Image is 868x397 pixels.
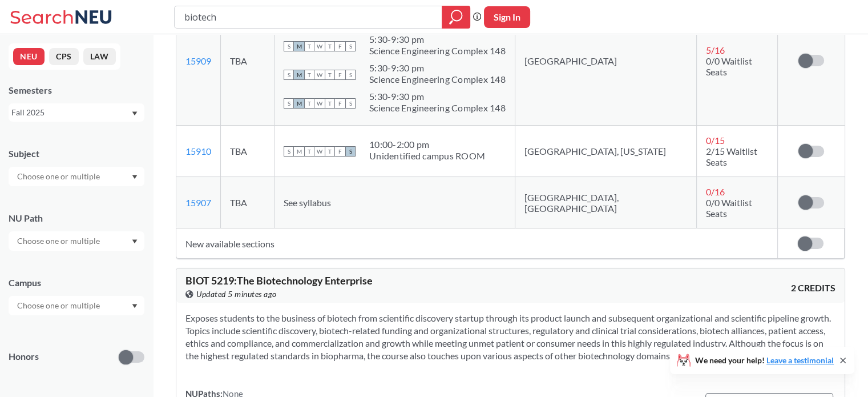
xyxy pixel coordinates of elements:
[369,34,506,45] div: 5:30 - 9:30 pm
[284,146,294,157] span: S
[335,146,345,157] span: F
[9,147,144,160] div: Subject
[294,146,304,157] span: M
[314,146,325,157] span: W
[304,41,314,51] span: T
[284,98,294,109] span: S
[132,175,138,179] svg: Dropdown arrow
[9,276,144,289] div: Campus
[185,146,211,157] a: 15910
[335,70,345,80] span: F
[11,170,107,183] input: Choose one or multiple
[176,228,777,259] td: New available sections
[185,55,211,66] a: 15909
[706,55,752,77] span: 0/0 Waitlist Seats
[369,62,506,74] div: 5:30 - 9:30 pm
[314,98,325,109] span: W
[449,9,463,25] svg: magnifying glass
[345,98,356,109] span: S
[9,167,144,186] div: Dropdown arrow
[304,70,314,80] span: T
[132,111,138,116] svg: Dropdown arrow
[284,41,294,51] span: S
[369,74,506,85] div: Science Engineering Complex 148
[369,102,506,114] div: Science Engineering Complex 148
[9,212,144,224] div: NU Path
[284,70,294,80] span: S
[706,146,757,167] span: 2/15 Waitlist Seats
[294,70,304,80] span: M
[766,355,834,365] a: Leave a testimonial
[9,350,39,363] p: Honors
[369,91,506,102] div: 5:30 - 9:30 pm
[484,6,530,28] button: Sign In
[304,146,314,157] span: T
[335,41,345,51] span: F
[9,231,144,251] div: Dropdown arrow
[9,296,144,315] div: Dropdown arrow
[369,45,506,57] div: Science Engineering Complex 148
[83,48,116,65] button: LAW
[294,41,304,51] span: M
[515,177,696,228] td: [GEOGRAPHIC_DATA], [GEOGRAPHIC_DATA]
[9,84,144,97] div: Semesters
[294,98,304,109] span: M
[284,197,331,208] span: See syllabus
[791,282,835,294] span: 2 CREDITS
[706,45,725,55] span: 5 / 16
[325,41,335,51] span: T
[706,186,725,197] span: 0 / 16
[314,70,325,80] span: W
[185,274,373,287] span: BIOT 5219 : The Biotechnology Enterprise
[369,139,485,150] div: 10:00 - 2:00 pm
[132,304,138,308] svg: Dropdown arrow
[325,146,335,157] span: T
[325,98,335,109] span: T
[325,70,335,80] span: T
[49,48,79,65] button: CPS
[11,234,107,248] input: Choose one or multiple
[706,197,752,219] span: 0/0 Waitlist Seats
[185,197,211,208] a: 15907
[11,106,131,119] div: Fall 2025
[221,177,274,228] td: TBA
[369,150,485,162] div: Unidentified campus ROOM
[221,126,274,177] td: TBA
[695,356,834,364] span: We need your help!
[13,48,45,65] button: NEU
[196,288,277,300] span: Updated 5 minutes ago
[9,103,144,122] div: Fall 2025Dropdown arrow
[304,98,314,109] span: T
[335,98,345,109] span: F
[515,126,696,177] td: [GEOGRAPHIC_DATA], [US_STATE]
[11,299,107,312] input: Choose one or multiple
[345,70,356,80] span: S
[442,6,470,29] div: magnifying glass
[183,7,434,27] input: Class, professor, course number, "phrase"
[185,312,835,362] section: Exposes students to the business of biotech from scientific discovery startup through its product...
[132,239,138,244] svg: Dropdown arrow
[345,41,356,51] span: S
[706,135,725,146] span: 0 / 15
[314,41,325,51] span: W
[345,146,356,157] span: S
